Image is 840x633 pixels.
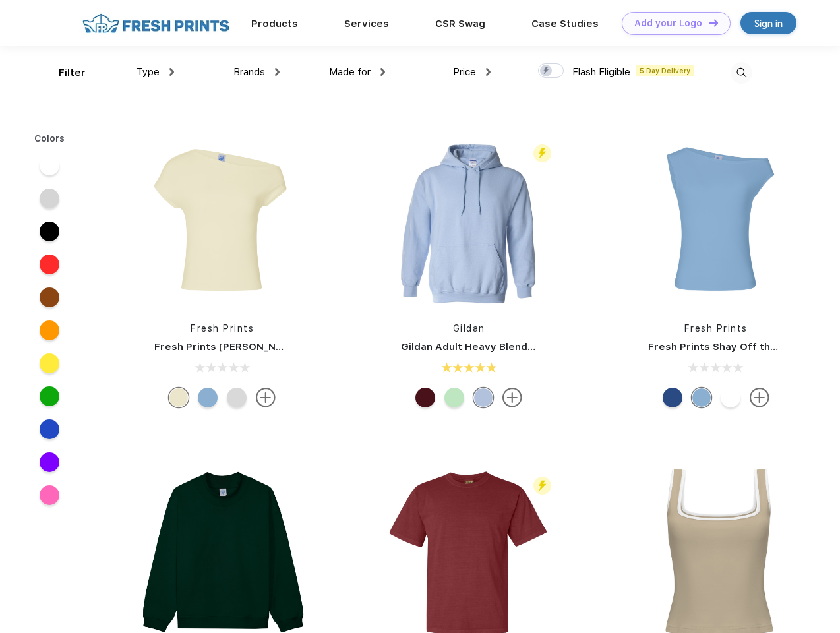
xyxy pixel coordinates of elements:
[684,323,748,334] a: Fresh Prints
[78,12,233,35] img: fo%20logo%202.webp
[380,68,385,76] img: dropdown.png
[453,323,485,334] a: Gildan
[275,68,280,76] img: dropdown.png
[453,66,476,78] span: Price
[473,388,493,407] div: Light Blue
[251,18,298,30] a: Products
[740,12,796,34] a: Sign in
[233,66,265,78] span: Brands
[709,19,718,26] img: DT
[198,388,218,407] div: Light Blue
[750,388,769,407] img: more.svg
[533,144,551,162] img: flash_active_toggle.svg
[636,65,694,76] span: 5 Day Delivery
[486,68,491,76] img: dropdown.png
[533,477,551,495] img: flash_active_toggle.svg
[754,16,783,31] div: Sign in
[415,388,435,407] div: Garnet
[628,133,804,309] img: func=resize&h=266
[444,388,464,407] div: Mint Green
[227,388,247,407] div: Ash Grey
[721,388,740,407] div: White
[329,66,371,78] span: Made for
[344,18,389,30] a: Services
[169,68,174,76] img: dropdown.png
[381,133,556,309] img: func=resize&h=266
[24,132,75,146] div: Colors
[154,341,411,353] a: Fresh Prints [PERSON_NAME] Off the Shoulder Top
[634,18,702,29] div: Add your Logo
[135,133,310,309] img: func=resize&h=266
[136,66,160,78] span: Type
[169,388,189,407] div: Yellow
[191,323,254,334] a: Fresh Prints
[401,341,689,353] a: Gildan Adult Heavy Blend 8 Oz. 50/50 Hooded Sweatshirt
[256,388,276,407] img: more.svg
[435,18,485,30] a: CSR Swag
[692,388,711,407] div: Light Blue
[59,65,86,80] div: Filter
[502,388,522,407] img: more.svg
[663,388,682,407] div: True Blue
[572,66,630,78] span: Flash Eligible
[731,62,752,84] img: desktop_search.svg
